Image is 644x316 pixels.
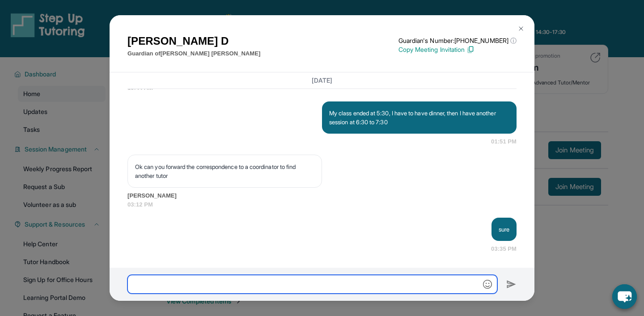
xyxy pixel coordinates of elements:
img: Send icon [506,279,517,290]
img: Copy Icon [466,46,475,54]
img: Close Icon [517,25,525,32]
h1: [PERSON_NAME] D [127,33,260,49]
img: Emoji [483,280,492,289]
h3: [DATE] [127,76,517,85]
p: Ok can you forward the correspondence to a coordinator to find another tutor [135,162,314,180]
span: 01:51 PM [491,137,517,146]
p: Copy Meeting Invitation [398,45,517,54]
span: 03:12 PM [127,200,517,209]
p: Guardian's Number: [PHONE_NUMBER] [398,36,517,45]
span: 03:35 PM [491,244,517,253]
p: sure [499,225,509,234]
p: Guardian of [PERSON_NAME] [PERSON_NAME] [127,49,260,58]
p: My class ended at 5:30, I have to have dinner, then I have another session at 6:30 to 7:30 [329,109,509,126]
span: ⓘ [510,36,517,45]
button: chat-button [612,284,637,309]
span: [PERSON_NAME] [127,191,517,200]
